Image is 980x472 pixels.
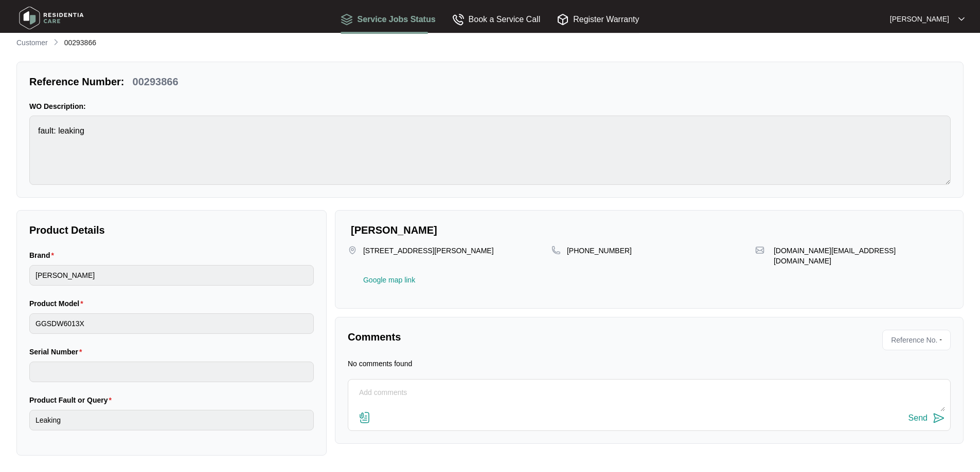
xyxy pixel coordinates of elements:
[452,13,465,26] img: Book a Service Call icon
[29,116,951,185] textarea: fault: leaking
[341,13,353,26] img: Service Jobs Status icon
[52,38,60,46] img: chevron-right
[341,13,435,26] div: Service Jobs Status
[29,362,314,382] input: Serial Number
[348,246,357,255] img: map-pin
[15,3,87,33] img: residentia care logo
[908,413,928,423] div: Send
[363,246,494,266] p: [STREET_ADDRESS][PERSON_NAME]
[14,37,50,49] a: Customer
[29,347,86,357] label: Serial Number
[359,411,371,424] img: file-attachment-doc.svg
[890,14,949,24] p: [PERSON_NAME]
[29,250,58,260] label: Brand
[29,410,314,430] input: Product Fault or Query
[755,246,764,255] img: map-pin
[64,39,96,47] span: 00293866
[348,358,412,369] p: No comments found
[958,16,965,22] img: dropdown arrow
[557,13,639,26] div: Register Warranty
[933,412,945,424] img: send-icon.svg
[908,411,945,425] button: Send
[29,298,87,309] label: Product Model
[567,246,632,256] p: [PHONE_NUMBER]
[452,13,541,26] div: Book a Service Call
[363,276,415,284] a: Google map link
[774,246,951,266] p: [DOMAIN_NAME][EMAIL_ADDRESS][DOMAIN_NAME]
[29,395,116,405] label: Product Fault or Query
[557,13,569,26] img: Register Warranty icon
[16,37,48,48] p: Customer
[29,265,314,286] input: Brand
[29,101,951,111] p: WO Description:
[29,313,314,334] input: Product Model
[29,74,124,89] p: Reference Number:
[551,246,561,255] img: map-pin
[939,332,946,348] p: -
[348,330,642,344] p: Comments
[351,223,951,237] p: [PERSON_NAME]
[29,223,314,237] p: Product Details
[887,332,937,348] span: Reference No.
[133,74,179,89] p: 00293866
